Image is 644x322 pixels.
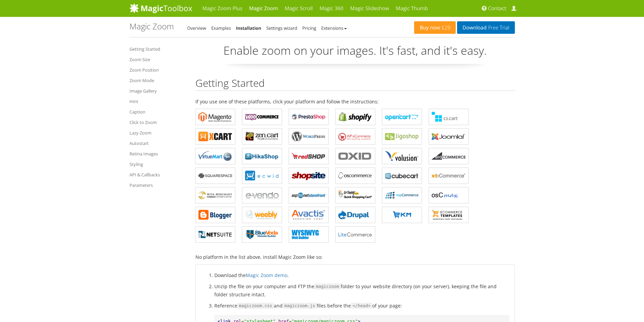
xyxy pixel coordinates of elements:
b: Magic Zoom for CubeCart [385,171,419,181]
b: Magic Zoom for WYSIWYG [292,229,326,240]
a: Autostart [129,139,185,147]
a: Extensions [321,25,347,31]
b: Magic Zoom for Miva Merchant [198,190,232,200]
a: Magic Zoom for redSHOP [289,148,329,164]
b: Magic Zoom for OpenCart [385,112,419,122]
a: DownloadFree Trial [457,21,515,34]
b: Magic Zoom for Avactis [292,210,326,220]
a: Caption [129,108,185,116]
a: Zoom Size [129,55,185,64]
a: Overview [187,25,206,31]
b: Magic Zoom for Weebly [245,210,279,220]
li: Download the . [214,271,509,279]
b: Magic Zoom for WP e-Commerce [338,131,372,142]
code: magiczoom [314,283,341,290]
b: Magic Zoom for LiteCommerce [338,229,372,240]
b: Magic Zoom for xt:Commerce [432,171,466,181]
a: Magic Zoom for Jigoshop [382,128,422,145]
a: Magic Zoom for EKM [382,207,422,223]
span: Free Trial [486,25,509,30]
a: Magic Zoom for Avactis [289,207,329,223]
b: Magic Zoom for ECWID [245,171,279,181]
a: Magic Zoom for AspDotNetStorefront [289,187,329,203]
b: Magic Zoom for Jigoshop [385,131,419,142]
b: Magic Zoom for Magento [198,112,232,122]
b: Magic Zoom for HikaShop [245,151,279,161]
b: Magic Zoom for VirtueMart [198,151,232,161]
b: Magic Zoom for Joomla [432,131,466,142]
b: Magic Zoom for nopCommerce [385,190,419,200]
a: Magic Zoom for Magento [195,109,235,125]
a: Retina Images [129,150,185,158]
b: Magic Zoom for CS-Cart [432,112,466,122]
b: Magic Zoom for redSHOP [292,151,326,161]
a: API & Callbacks [129,171,185,179]
a: Magic Zoom demo [246,272,287,278]
a: Magic Zoom for Zen Cart [242,128,282,145]
a: Image Gallery [129,87,185,95]
b: Magic Zoom for osCommerce [338,171,372,181]
a: Getting Started [129,45,185,53]
a: Magic Zoom for CS-Cart [429,109,469,125]
a: Pricing [302,25,316,31]
a: Magic Zoom for osCMax [429,187,469,203]
a: Magic Zoom for Miva Merchant [195,187,235,203]
a: Magic Zoom for Shopify [335,109,375,125]
a: Zoom Mode [129,76,185,84]
li: Unzip the file on your computer and FTP the folder to your website directory (on your server), ke... [214,282,509,298]
a: Magic Zoom for HikaShop [242,148,282,164]
a: Magic Zoom for X-Cart [195,128,235,145]
a: Magic Zoom for WP e-Commerce [335,128,375,145]
b: Magic Zoom for AspDotNetStorefront [292,190,326,200]
a: Styling [129,160,185,168]
a: Magic Zoom for OpenCart [382,109,422,125]
b: Magic Zoom for WordPress [292,131,326,142]
b: Magic Zoom for OXID [338,151,372,161]
b: Magic Zoom for e-vendo [245,190,279,200]
a: Magic Zoom for xt:Commerce [429,168,469,184]
a: Magic Zoom for Bigcommerce [429,148,469,164]
a: Magic Zoom for NetSuite [195,226,235,243]
code: magiczoom.css [237,303,274,309]
code: magiczoom.js [283,303,317,309]
a: Magic Zoom for CubeCart [382,168,422,184]
a: Magic Zoom for nopCommerce [382,187,422,203]
a: Magic Zoom for LiteCommerce [335,226,375,243]
a: Examples [211,25,231,31]
p: If you use one of these platforms, click your platform and follow the instructions: [195,98,515,105]
b: Magic Zoom for Squarespace [198,171,232,181]
b: Magic Zoom for Blogger [198,210,232,220]
b: Magic Zoom for EKM [385,210,419,220]
b: Magic Zoom for osCMax [432,190,466,200]
a: Magic Zoom for e-vendo [242,187,282,203]
b: Magic Zoom for Zen Cart [245,131,279,142]
a: Magic Zoom for Weebly [242,207,282,223]
h2: Getting Started [195,77,515,91]
span: Contact [488,5,506,12]
b: Magic Zoom for Bigcommerce [432,151,466,161]
b: Magic Zoom for GoDaddy Shopping Cart [338,190,372,200]
a: Magic Zoom for Volusion [382,148,422,164]
a: Magic Zoom for osCommerce [335,168,375,184]
a: Magic Zoom for Joomla [429,128,469,145]
a: Magic Zoom for WYSIWYG [289,226,329,243]
b: Magic Zoom for Drupal [338,210,372,220]
b: Magic Zoom for NetSuite [198,229,232,240]
a: Magic Zoom for PrestaShop [289,109,329,125]
code: </head> [351,303,372,309]
a: Magic Zoom for Drupal [335,207,375,223]
a: Magic Zoom for OXID [335,148,375,164]
b: Magic Zoom for ShopSite [292,171,326,181]
a: Magic Zoom for BlueVoda [242,226,282,243]
p: Enable zoom on your images. It's fast, and it's easy. [195,43,515,64]
span: £29 [440,25,451,30]
b: Magic Zoom for PrestaShop [292,112,326,122]
b: Magic Zoom for X-Cart [198,131,232,142]
a: Zoom Position [129,66,185,74]
b: Magic Zoom for WooCommerce [245,112,279,122]
a: Hint [129,97,185,105]
a: Lazy Zoom [129,129,185,137]
a: Magic Zoom for WordPress [289,128,329,145]
img: MagicToolbox.com - Image tools for your website [129,3,192,13]
b: Magic Zoom for Volusion [385,151,419,161]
